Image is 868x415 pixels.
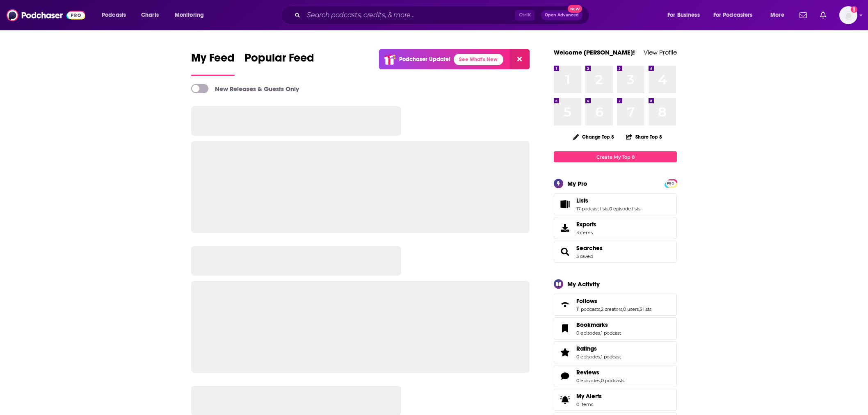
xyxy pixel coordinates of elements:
[289,6,597,25] div: Search podcasts, credits, & more...
[622,306,623,312] span: ,
[576,230,596,235] span: 3 items
[662,9,710,22] button: open menu
[554,48,635,56] a: Welcome [PERSON_NAME]!
[576,401,602,407] span: 0 items
[567,180,587,187] div: My Pro
[576,392,602,400] span: My Alerts
[576,378,600,383] a: 0 episodes
[576,206,608,212] a: 17 podcast lists
[608,206,609,212] span: ,
[576,345,621,352] a: Ratings
[169,9,215,22] button: open menu
[554,365,677,387] span: Reviews
[304,9,515,22] input: Search podcasts, credits, & more...
[557,394,573,406] span: My Alerts
[454,54,503,65] a: See What's New
[191,51,235,70] span: My Feed
[554,341,677,363] span: Ratings
[554,193,677,215] span: Lists
[576,197,640,204] a: Lists
[576,354,600,360] a: 0 episodes
[557,370,573,382] a: Reviews
[600,330,601,336] span: ,
[96,9,137,22] button: open menu
[557,246,573,258] a: Searches
[639,306,640,312] span: ,
[576,297,651,305] a: Follows
[576,330,600,336] a: 0 episodes
[666,180,676,187] span: PRO
[568,5,582,13] span: New
[576,197,588,204] span: Lists
[839,6,857,24] span: Logged in as dbartlett
[796,8,810,22] a: Show notifications dropdown
[601,330,621,336] a: 1 podcast
[554,317,677,340] span: Bookmarks
[576,221,596,228] span: Exports
[576,253,593,259] a: 3 saved
[141,9,159,21] span: Charts
[557,198,573,210] a: Lists
[817,8,829,22] a: Show notifications dropdown
[244,51,314,76] a: Popular Feed
[576,369,624,376] a: Reviews
[554,294,677,316] span: Follows
[576,306,600,312] a: 11 podcasts
[839,6,857,24] button: Show profile menu
[839,6,857,24] img: User Profile
[640,306,651,312] a: 3 lists
[601,354,621,360] a: 1 podcast
[851,6,857,13] svg: Add a profile image
[601,378,624,383] a: 0 podcasts
[554,151,677,162] a: Create My Top 8
[623,306,639,312] a: 0 users
[770,9,784,21] span: More
[554,217,677,239] a: Exports
[576,321,608,328] span: Bookmarks
[609,206,640,212] a: 0 episode lists
[191,51,235,76] a: My Feed
[601,306,622,312] a: 2 creators
[666,180,676,186] a: PRO
[576,369,599,376] span: Reviews
[244,51,314,70] span: Popular Feed
[576,244,603,252] a: Searches
[191,84,299,93] a: New Releases & Guests Only
[175,9,204,21] span: Monitoring
[557,299,573,310] a: Follows
[136,9,164,22] a: Charts
[567,280,600,288] div: My Activity
[557,222,573,234] span: Exports
[600,306,601,312] span: ,
[102,9,126,21] span: Podcasts
[765,9,795,22] button: open menu
[557,347,573,358] a: Ratings
[7,7,85,23] img: Podchaser - Follow, Share and Rate Podcasts
[600,378,601,383] span: ,
[515,10,535,21] span: Ctrl K
[667,9,700,21] span: For Business
[708,9,765,22] button: open menu
[568,132,619,142] button: Change Top 8
[545,13,579,17] span: Open Advanced
[600,354,601,360] span: ,
[554,241,677,263] span: Searches
[626,129,662,145] button: Share Top 8
[399,56,450,63] p: Podchaser Update!
[576,321,621,328] a: Bookmarks
[576,345,597,352] span: Ratings
[576,297,597,305] span: Follows
[644,48,677,56] a: View Profile
[557,323,573,334] a: Bookmarks
[713,9,753,21] span: For Podcasters
[554,389,677,411] a: My Alerts
[541,10,582,20] button: Open AdvancedNew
